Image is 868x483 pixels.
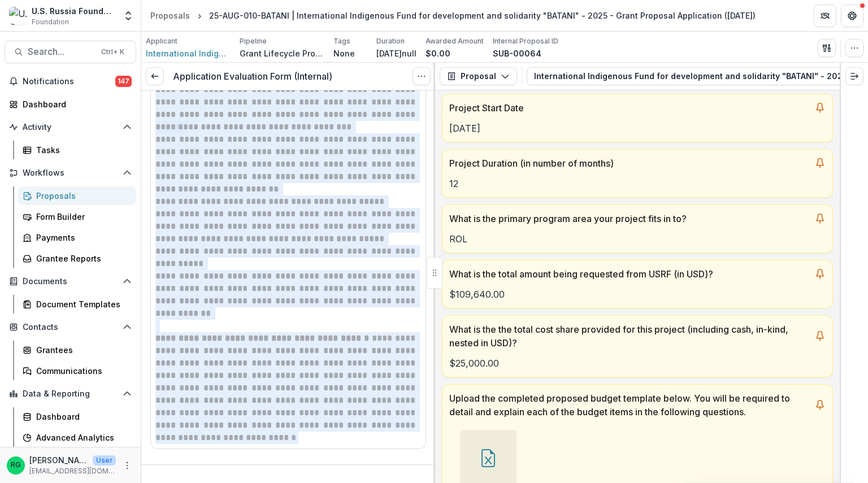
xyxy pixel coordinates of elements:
[18,207,136,226] a: Form Builder
[5,272,136,290] button: Open Documents
[209,10,756,21] div: 25-AUG-010-BATANI | International Indigenous Fund for development and solidarity "BATANI" - 2025 ...
[29,454,88,466] p: [PERSON_NAME]
[814,5,836,27] button: Partners
[18,341,136,359] a: Grantees
[146,36,177,46] p: Applicant
[440,67,517,85] button: Proposal
[426,36,484,46] p: Awarded Amount
[23,277,118,286] span: Documents
[442,204,833,253] a: What is the primary program area your project fits in to?ROL
[449,232,826,246] p: ROL
[449,267,810,281] p: What is the total amount being requested from USRF (in USD)?
[413,67,431,85] button: Options
[376,47,416,59] p: [DATE]null
[36,365,127,377] div: Communications
[36,411,127,423] div: Dashboard
[426,47,450,59] p: $0.00
[493,36,558,46] p: Internal Proposal ID
[18,428,136,447] a: Advanced Analytics
[18,407,136,426] a: Dashboard
[376,36,405,46] p: Duration
[333,47,355,59] p: None
[442,149,833,198] a: Project Duration (in number of months)12
[36,344,127,356] div: Grantees
[32,17,69,27] span: Foundation
[841,5,863,27] button: Get Help
[150,463,207,476] p: I. ELIGIBILITY
[32,5,116,17] div: U.S. Russia Foundation
[449,356,826,370] p: $25,000.00
[99,46,127,58] div: Ctrl + K
[5,72,136,90] button: Notifications147
[23,323,118,332] span: Contacts
[23,123,118,132] span: Activity
[9,7,27,25] img: U.S. Russia Foundation
[442,260,833,308] a: What is the total amount being requested from USRF (in USD)?$109,640.00
[449,101,810,115] p: Project Start Date
[240,36,267,46] p: Pipeline
[493,47,541,59] p: SUB-00064
[150,10,190,21] div: Proposals
[449,323,810,350] p: What is the the total cost share provided for this project (including cash, in-kind, nested in USD)?
[18,249,136,268] a: Grantee Reports
[5,95,136,114] a: Dashboard
[29,466,116,476] p: [EMAIL_ADDRESS][DOMAIN_NAME]
[18,295,136,314] a: Document Templates
[36,211,127,223] div: Form Builder
[5,41,136,63] button: Search...
[11,462,21,469] div: Ruslan Garipov
[146,7,760,24] nav: breadcrumb
[449,177,826,190] p: 12
[36,144,127,156] div: Tasks
[449,156,810,170] p: Project Duration (in number of months)
[449,121,826,135] p: [DATE]
[36,232,127,243] div: Payments
[5,385,136,403] button: Open Data & Reporting
[449,391,810,419] p: Upload the completed proposed budget template below. You will be required to detail and explain e...
[449,288,826,301] p: $109,640.00
[5,118,136,136] button: Open Activity
[146,7,194,24] a: Proposals
[36,190,127,202] div: Proposals
[23,98,127,110] div: Dashboard
[36,298,127,310] div: Document Templates
[442,315,833,377] a: What is the the total cost share provided for this project (including cash, in-kind, nested in US...
[36,432,127,443] div: Advanced Analytics
[23,77,115,86] span: Notifications
[5,318,136,336] button: Open Contacts
[23,168,118,178] span: Workflows
[18,228,136,247] a: Payments
[845,67,863,85] button: Expand right
[23,389,118,399] span: Data & Reporting
[18,186,136,205] a: Proposals
[449,212,810,225] p: What is the primary program area your project fits in to?
[28,46,94,57] span: Search...
[333,36,350,46] p: Tags
[5,164,136,182] button: Open Workflows
[173,71,332,82] h3: Application Evaluation Form (Internal)
[120,459,134,472] button: More
[93,455,116,465] p: User
[115,76,132,87] span: 147
[120,5,136,27] button: Open entity switcher
[442,94,833,142] a: Project Start Date[DATE]
[240,47,324,59] p: Grant Lifecycle Process
[18,141,136,159] a: Tasks
[18,362,136,380] a: Communications
[146,47,231,59] a: International Indigenous Fund for development and solidarity "BATANI"
[36,253,127,264] div: Grantee Reports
